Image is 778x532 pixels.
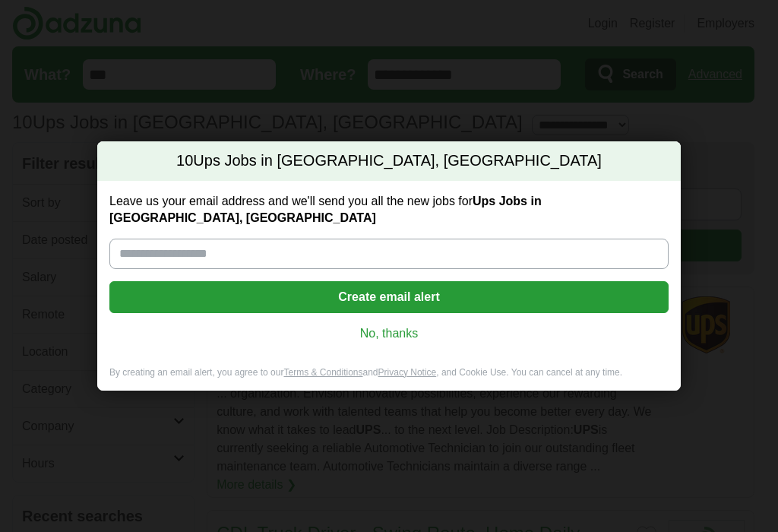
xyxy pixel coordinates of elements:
[97,141,681,181] h2: Ups Jobs in [GEOGRAPHIC_DATA], [GEOGRAPHIC_DATA]
[97,366,681,391] div: By creating an email alert, you agree to our and , and Cookie Use. You can cancel at any time.
[109,281,669,313] button: Create email alert
[122,325,656,342] a: No, thanks
[283,367,362,378] a: Terms & Conditions
[378,367,437,378] a: Privacy Notice
[109,195,542,224] strong: Ups Jobs in [GEOGRAPHIC_DATA], [GEOGRAPHIC_DATA]
[176,150,193,172] span: 10
[109,193,669,226] label: Leave us your email address and we'll send you all the new jobs for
